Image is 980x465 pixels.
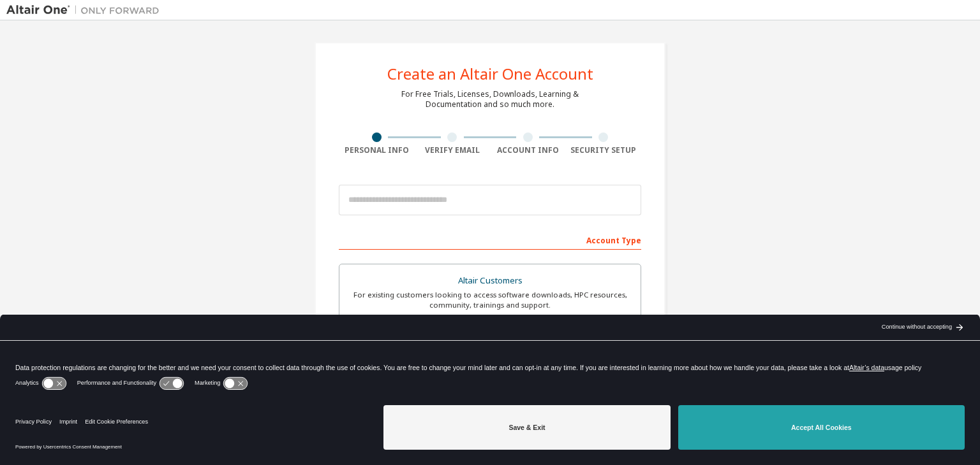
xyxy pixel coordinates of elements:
[401,89,579,110] div: For Free Trials, Licenses, Downloads, Learning & Documentation and so much more.
[566,145,642,155] div: Security Setup
[347,272,633,290] div: Altair Customers
[387,66,593,82] div: Create an Altair One Account
[490,145,566,155] div: Account Info
[339,229,641,250] div: Account Type
[6,4,166,17] img: Altair One
[347,290,633,310] div: For existing customers looking to access software downloads, HPC resources, community, trainings ...
[415,145,491,155] div: Verify Email
[339,145,415,155] div: Personal Info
